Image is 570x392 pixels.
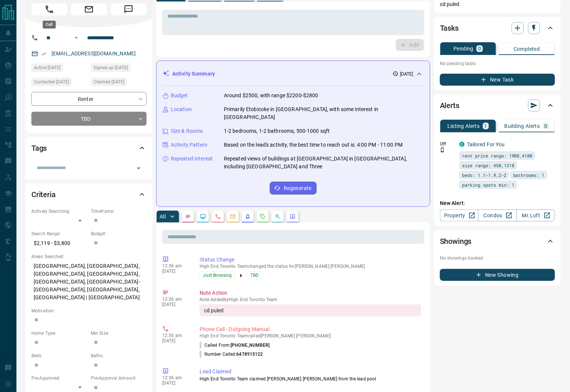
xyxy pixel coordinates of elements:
[275,214,281,220] svg: Opportunities
[93,78,124,86] span: Claimed [DATE]
[440,58,555,69] p: No pending tasks
[31,330,87,337] p: Home Type:
[91,375,147,382] p: Pre-Approval Amount:
[440,269,555,281] button: New Showing
[250,272,259,279] span: TBD
[34,78,69,86] span: Contacted [DATE]
[171,127,203,135] p: Size & Rooms
[224,105,424,121] p: Primarily Etobicoke in [GEOGRAPHIC_DATA], with some interest in [GEOGRAPHIC_DATA]
[440,99,459,111] h2: Alerts
[162,380,188,386] p: [DATE]
[440,74,555,86] button: New Task
[440,235,472,247] h2: Showings
[245,214,251,220] svg: Listing Alerts
[31,260,147,304] p: [GEOGRAPHIC_DATA], [GEOGRAPHIC_DATA], [GEOGRAPHIC_DATA], [GEOGRAPHIC_DATA], [GEOGRAPHIC_DATA], [G...
[31,92,147,106] div: Renter
[162,333,188,338] p: 12:36 am
[462,171,506,179] span: beds: 1.1-1.9,2-2
[31,189,56,200] h2: Criteria
[200,256,421,264] p: Status Change
[31,237,87,249] p: $2,119 - $3,800
[478,46,481,51] p: 0
[237,352,263,357] span: 6478915122
[440,141,455,147] p: Off
[200,297,421,302] p: Note Added by High End Toronto Team
[31,375,87,382] p: Pre-Approved:
[91,208,147,215] p: Timeframe:
[91,64,147,74] div: Tue Nov 02 2021
[440,0,555,8] p: cd puled
[162,263,188,269] p: 12:36 am
[462,162,514,169] span: size range: 450,1318
[514,46,540,52] p: Completed
[34,64,61,71] span: Active [DATE]
[447,123,480,129] p: Listing Alerts
[200,333,421,339] p: High End Toronto Team called [PERSON_NAME] [PERSON_NAME]
[462,181,514,189] span: parking spots min: 1
[224,92,318,99] p: Around $2500, with range $2200-$2800
[440,209,478,221] a: Property
[31,139,147,157] div: Tags
[31,307,147,314] p: Motivation:
[171,92,188,99] p: Budget
[224,141,403,149] p: Based on the lead's activity, the best time to reach out is: 4:00 PM - 11:00 PM
[478,209,517,221] a: Condos
[31,142,47,154] h2: Tags
[52,50,136,56] a: [EMAIL_ADDRESS][DOMAIN_NAME]
[163,67,424,81] div: Activity Summary[DATE]
[400,71,413,77] p: [DATE]
[440,19,555,37] div: Tasks
[440,232,555,250] div: Showings
[91,352,147,359] p: Baths:
[270,182,317,195] button: Regenerate
[31,78,87,88] div: Sat Sep 13 2025
[111,3,147,15] span: Message
[505,123,540,129] p: Building Alerts
[185,214,191,220] svg: Notes
[31,352,87,359] p: Beds:
[459,142,465,147] div: condos.ca
[162,297,188,302] p: 12:36 am
[260,214,266,220] svg: Requests
[31,64,87,74] div: Fri Sep 12 2025
[172,70,215,78] p: Activity Summary
[31,3,67,15] span: Call
[200,264,421,269] p: High End Toronto Team changed the status for [PERSON_NAME] [PERSON_NAME]
[440,97,555,114] div: Alerts
[31,253,147,260] p: Areas Searched:
[162,269,188,274] p: [DATE]
[72,33,81,42] button: Open
[200,376,421,382] p: High End Toronto Team claimed [PERSON_NAME] [PERSON_NAME] from the lead pool
[91,330,147,337] p: Min Size:
[545,123,548,129] p: 0
[200,325,421,333] p: Phone Call - Outgoing Manual
[440,147,445,153] svg: Push Notification Only
[484,123,487,129] p: 1
[91,78,147,88] div: Sat Sep 13 2025
[91,230,147,237] p: Budget:
[224,155,424,171] p: Repeated views of buildings at [GEOGRAPHIC_DATA] in [GEOGRAPHIC_DATA], including [GEOGRAPHIC_DATA...
[171,155,213,163] p: Repeated Interest
[43,21,56,28] div: Call
[200,289,421,297] p: Note Action
[453,46,474,51] p: Pending
[171,105,192,113] p: Location
[200,368,421,376] p: Lead Claimed
[440,199,555,207] p: New Alert:
[162,375,188,380] p: 12:36 am
[31,112,147,126] div: TBD
[215,214,221,220] svg: Calls
[230,214,236,220] svg: Emails
[203,272,232,279] span: Just Browsing
[517,209,555,221] a: Mr.Loft
[93,64,128,71] span: Signed up [DATE]
[31,230,87,237] p: Search Range:
[440,22,459,34] h2: Tasks
[290,214,296,220] svg: Agent Actions
[162,338,188,343] p: [DATE]
[462,152,533,159] span: rent price range: 1908,4180
[224,127,330,135] p: 1-2 bedrooms, 1-2 bathrooms, 500-1000 sqft
[41,51,46,56] svg: Email Verified
[171,141,207,149] p: Activity Pattern
[162,302,188,307] p: [DATE]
